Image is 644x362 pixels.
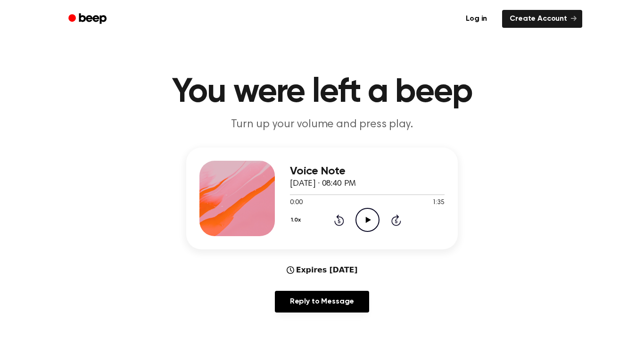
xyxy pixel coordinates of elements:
h3: Voice Note [290,165,445,178]
a: Beep [62,10,115,28]
p: Turn up your volume and press play. [141,117,503,132]
span: 1:35 [432,198,445,208]
div: Expires [DATE] [287,264,358,276]
a: Reply to Message [275,291,369,313]
button: 1.0x [290,212,304,228]
a: Log in [456,8,496,30]
span: 0:00 [290,198,302,208]
h1: You were left a beep [81,75,563,109]
a: Create Account [502,10,582,28]
span: [DATE] · 08:40 PM [290,180,356,188]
